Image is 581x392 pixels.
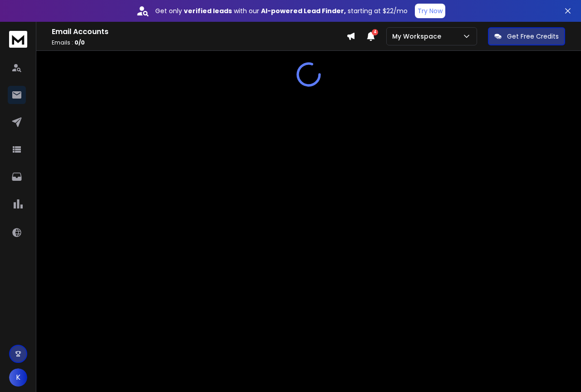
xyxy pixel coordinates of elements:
[415,4,445,18] button: Try Now
[9,368,27,387] button: K
[507,32,559,41] p: Get Free Credits
[184,6,232,15] strong: verified leads
[261,6,346,15] strong: AI-powered Lead Finder,
[74,39,85,46] span: 0 / 0
[418,6,443,15] p: Try Now
[52,26,346,37] h1: Email Accounts
[372,29,378,35] span: 4
[9,31,27,48] img: logo
[392,32,445,41] p: My Workspace
[52,39,346,46] p: Emails :
[488,27,565,45] button: Get Free Credits
[155,6,408,15] p: Get only with our starting at $22/mo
